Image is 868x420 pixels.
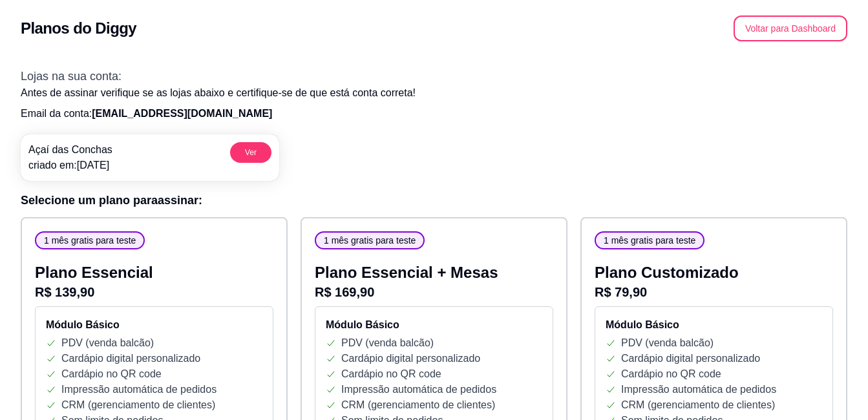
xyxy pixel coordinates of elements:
p: PDV (venda balcão) [341,335,434,351]
p: CRM (gerenciamento de clientes) [61,397,215,413]
p: Antes de assinar verifique se as lojas abaixo e certifique-se de que está conta correta! [21,85,847,101]
span: 1 mês gratis para teste [39,234,141,247]
h3: Lojas na sua conta: [21,67,847,85]
p: Plano Customizado [595,262,833,283]
h4: Módulo Básico [326,317,542,333]
span: [EMAIL_ADDRESS][DOMAIN_NAME] [92,108,272,119]
p: Impressão automática de pedidos [621,382,776,397]
button: Voltar para Dashboard [734,16,847,41]
span: 1 mês gratis para teste [319,234,421,247]
p: PDV (venda balcão) [61,335,154,351]
p: Cardápio digital personalizado [621,351,760,366]
p: R$ 79,90 [595,283,833,301]
a: Açaí das Conchascriado em:[DATE]Ver [21,134,279,181]
p: Cardápio no QR code [341,366,441,382]
p: Cardápio no QR code [621,366,721,382]
h4: Módulo Básico [606,317,822,333]
p: Plano Essencial + Mesas [315,262,553,283]
h4: Módulo Básico [46,317,262,333]
p: Email da conta: [21,106,847,121]
p: R$ 169,90 [315,283,553,301]
p: criado em: [DATE] [28,158,112,173]
a: Voltar para Dashboard [734,23,847,34]
h2: Planos do Diggy [21,18,136,39]
p: Cardápio digital personalizado [61,351,200,366]
p: Plano Essencial [35,262,273,283]
p: Cardápio digital personalizado [341,351,480,366]
p: Impressão automática de pedidos [341,382,496,397]
p: PDV (venda balcão) [621,335,714,351]
p: CRM (gerenciamento de clientes) [341,397,495,413]
p: Açaí das Conchas [28,142,112,158]
p: CRM (gerenciamento de clientes) [621,397,775,413]
span: 1 mês gratis para teste [598,234,701,247]
button: Ver [230,142,271,163]
p: Impressão automática de pedidos [61,382,217,397]
h3: Selecione um plano para assinar : [21,191,847,209]
p: Cardápio no QR code [61,366,162,382]
p: R$ 139,90 [35,283,273,301]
